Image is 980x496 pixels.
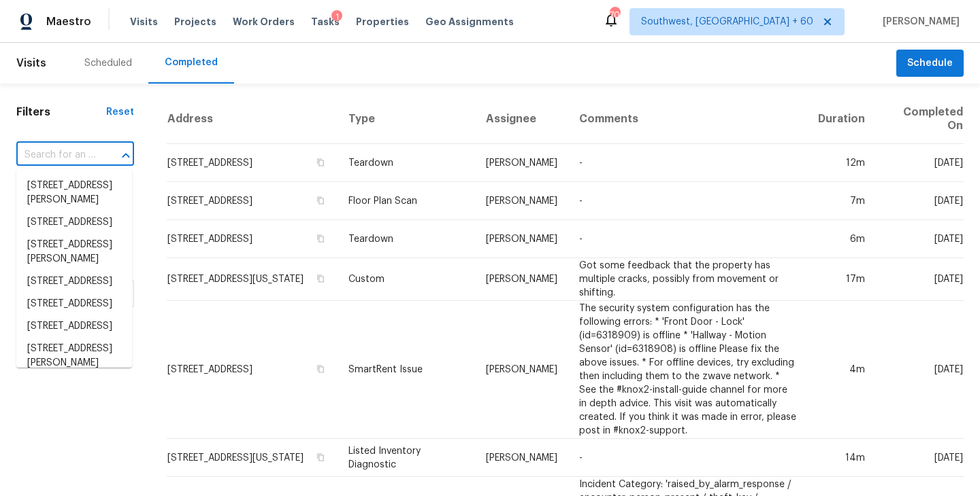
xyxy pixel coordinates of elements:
th: Type [338,94,474,144]
span: Southwest, [GEOGRAPHIC_DATA] + 60 [641,15,813,29]
td: 7m [807,182,876,220]
td: [PERSON_NAME] [475,144,568,182]
li: [STREET_ADDRESS] [16,315,132,338]
td: 17m [807,258,876,301]
td: [DATE] [876,439,964,477]
td: [STREET_ADDRESS][US_STATE] [167,258,338,301]
td: 4m [807,301,876,439]
button: Schedule [896,50,964,77]
span: [PERSON_NAME] [877,15,960,29]
span: Maestro [46,15,91,29]
td: [DATE] [876,258,964,301]
button: Copy Address [314,451,327,463]
span: Properties [356,15,409,29]
span: Schedule [907,55,953,72]
input: Search for an address... [16,145,96,166]
li: [STREET_ADDRESS][PERSON_NAME] [16,234,132,270]
td: - [568,144,807,182]
td: 12m [807,144,876,182]
td: The security system configuration has the following errors: * 'Front Door - Lock' (id=6318909) is... [568,301,807,439]
td: [STREET_ADDRESS] [167,301,338,439]
td: Teardown [338,220,474,258]
td: [STREET_ADDRESS] [167,182,338,220]
span: Geo Assignments [425,15,514,29]
td: 6m [807,220,876,258]
td: 14m [807,439,876,477]
span: Work Orders [233,15,295,29]
td: [STREET_ADDRESS] [167,220,338,258]
div: 703 [610,8,619,22]
button: Close [116,146,135,165]
th: Completed On [876,94,964,144]
td: Custom [338,258,474,301]
div: 1 [331,10,342,24]
td: [PERSON_NAME] [475,182,568,220]
td: [STREET_ADDRESS][US_STATE] [167,439,338,477]
td: SmartRent Issue [338,301,474,439]
td: [DATE] [876,144,964,182]
td: Got some feedback that the property has multiple cracks, possibly from movement or shifting. [568,258,807,301]
button: Copy Address [314,363,327,375]
span: Visits [130,15,158,29]
button: Copy Address [314,156,327,169]
td: [STREET_ADDRESS] [167,144,338,182]
li: [STREET_ADDRESS] [16,293,132,315]
td: - [568,439,807,477]
li: [STREET_ADDRESS][PERSON_NAME] [16,338,132,374]
button: Copy Address [314,232,327,245]
li: [STREET_ADDRESS][PERSON_NAME] [16,175,132,211]
td: Listed Inventory Diagnostic [338,439,474,477]
span: Visits [16,48,46,78]
td: - [568,220,807,258]
td: Teardown [338,144,474,182]
td: [PERSON_NAME] [475,258,568,301]
span: Tasks [311,17,340,26]
div: Completed [165,56,218,69]
td: [DATE] [876,220,964,258]
li: [STREET_ADDRESS] [16,211,132,234]
button: Copy Address [314,194,327,207]
th: Address [167,94,338,144]
td: [DATE] [876,301,964,439]
li: [STREET_ADDRESS] [16,270,132,293]
h1: Filters [16,105,106,119]
div: Reset [106,105,134,119]
span: Projects [174,15,216,29]
td: Floor Plan Scan [338,182,474,220]
div: Scheduled [84,56,132,70]
th: Comments [568,94,807,144]
td: [PERSON_NAME] [475,439,568,477]
td: [PERSON_NAME] [475,220,568,258]
td: - [568,182,807,220]
button: Copy Address [314,272,327,285]
th: Duration [807,94,876,144]
th: Assignee [475,94,568,144]
td: [DATE] [876,182,964,220]
td: [PERSON_NAME] [475,301,568,439]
